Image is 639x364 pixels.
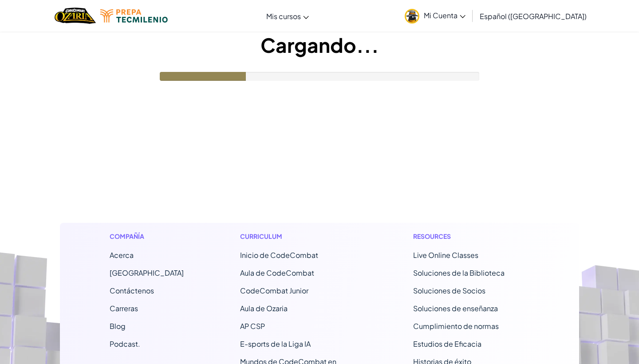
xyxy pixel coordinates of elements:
span: Inicio de CodeCombat [240,250,318,260]
a: Mis cursos [262,4,313,28]
a: Acerca [110,250,134,260]
a: Blog [110,321,126,331]
a: Soluciones de Socios [413,286,485,295]
a: [GEOGRAPHIC_DATA] [110,268,184,277]
h1: Resources [413,232,530,241]
span: Mis cursos [266,12,301,21]
a: Ozaria by CodeCombat logo [55,7,96,25]
a: E-sports de la Liga IA [240,339,311,348]
a: Mi Cuenta [400,2,470,30]
a: Estudios de Eficacia [413,339,481,348]
a: AP CSP [240,321,265,331]
a: CodeCombat Junior [240,286,308,295]
a: Soluciones de la Biblioteca [413,268,505,277]
a: Aula de Ozaria [240,304,288,313]
img: Home [55,7,96,25]
a: Cumplimiento de normas [413,321,499,331]
a: Carreras [110,304,138,313]
a: Español ([GEOGRAPHIC_DATA]) [475,4,591,28]
span: Mi Cuenta [424,11,465,20]
a: Live Online Classes [413,250,478,260]
a: Podcast. [110,339,140,348]
img: Tecmilenio logo [100,9,168,23]
a: Aula de CodeCombat [240,268,314,277]
a: Soluciones de enseñanza [413,304,498,313]
h1: Curriculum [240,232,357,241]
span: Español ([GEOGRAPHIC_DATA]) [480,12,587,21]
span: Contáctenos [110,286,154,295]
h1: Compañía [110,232,184,241]
img: avatar [405,9,419,24]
